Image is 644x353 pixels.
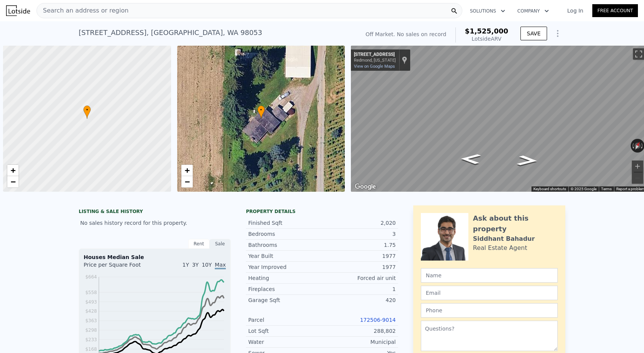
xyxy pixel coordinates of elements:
button: Solutions [464,4,511,18]
a: Zoom out [181,176,193,188]
div: No sales history record for this property. [79,216,231,230]
div: Municipal [322,338,396,346]
div: Lot Sqft [248,327,322,335]
button: Rotate counterclockwise [631,139,635,153]
tspan: $664 [85,274,97,280]
div: [STREET_ADDRESS] [354,52,396,58]
path: Go Southwest, NE 50th St [452,151,489,167]
div: Sale [209,239,231,249]
div: Ask about this property [473,213,558,234]
span: 10Y [202,262,212,268]
span: + [184,165,189,175]
input: Email [421,286,558,300]
div: Houses Median Sale [84,253,226,261]
a: Zoom out [7,176,19,188]
div: Rent [188,239,209,249]
div: 2,020 [322,219,396,227]
tspan: $493 [85,299,97,305]
div: 1977 [322,263,396,271]
div: • [83,105,91,119]
div: Water [248,338,322,346]
div: Year Built [248,252,322,260]
div: 3 [322,230,396,238]
a: Free Account [592,4,638,17]
span: © 2025 Google [571,187,596,191]
tspan: $428 [85,308,97,314]
tspan: $558 [85,290,97,295]
div: 1.75 [322,241,396,249]
button: Company [511,4,555,18]
div: 288,802 [322,327,396,335]
div: [STREET_ADDRESS] , [GEOGRAPHIC_DATA] , WA 98053 [79,27,262,38]
span: + [11,165,16,175]
div: Redmond, [US_STATE] [354,58,396,63]
div: Siddhant Bahadur [473,234,535,243]
div: 1977 [322,252,396,260]
span: • [83,107,91,113]
span: Search an address or region [37,6,128,15]
a: Show location on map [402,56,407,64]
span: 1Y [182,262,189,268]
span: • [257,107,265,113]
a: Zoom in [181,165,193,176]
img: Google [353,182,378,192]
div: Real Estate Agent [473,243,527,253]
a: Open this area in Google Maps (opens a new window) [353,182,378,192]
input: Phone [421,303,558,318]
div: Off Market. No sales on record [366,30,446,38]
a: Log In [558,7,592,14]
button: Show Options [550,26,565,41]
div: LISTING & SALE HISTORY [79,208,231,216]
div: Property details [246,208,398,215]
span: Max [215,262,226,269]
div: Parcel [248,316,322,324]
path: Go Northeast, NE 50th St [508,153,547,169]
div: Bathrooms [248,241,322,249]
div: 1 [322,285,396,293]
div: Bedrooms [248,230,322,238]
span: 3Y [192,262,198,268]
span: $1,525,000 [465,27,508,35]
button: Reset the view [632,138,644,153]
button: Zoom out [632,172,643,184]
button: Keyboard shortcuts [533,186,566,192]
div: • [257,105,265,119]
button: SAVE [520,27,547,40]
a: View on Google Maps [354,64,395,69]
div: Year Improved [248,263,322,271]
tspan: $298 [85,328,97,333]
button: Zoom in [632,161,643,172]
tspan: $363 [85,318,97,323]
a: 172506-9014 [360,317,396,323]
a: Zoom in [7,165,19,176]
tspan: $233 [85,337,97,342]
span: − [184,177,189,186]
img: Lotside [6,5,30,16]
span: − [11,177,16,186]
div: 420 [322,296,396,304]
div: Price per Square Foot [84,261,155,273]
div: Fireplaces [248,285,322,293]
div: Forced air unit [322,274,396,282]
div: Finished Sqft [248,219,322,227]
input: Name [421,268,558,283]
div: Garage Sqft [248,296,322,304]
tspan: $168 [85,347,97,352]
div: Heating [248,274,322,282]
div: Lotside ARV [465,35,508,43]
a: Terms (opens in new tab) [601,187,612,191]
